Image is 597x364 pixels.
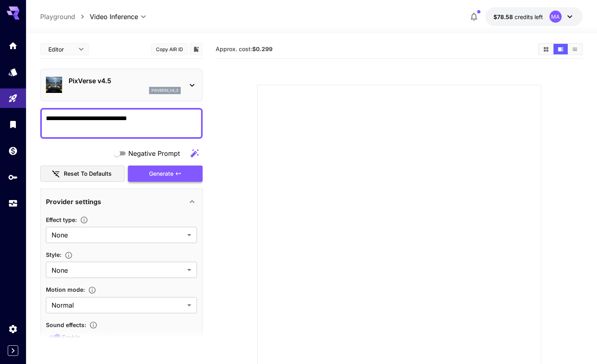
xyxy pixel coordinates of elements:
[151,88,178,93] p: pixverse_v4_5
[493,13,515,20] span: $78.58
[485,7,583,26] button: $78.58016MA
[568,44,582,54] button: Show media in list view
[515,13,543,20] span: credits left
[8,198,18,209] div: Usage
[128,166,203,182] button: Generate
[90,12,138,22] span: Video Inference
[8,324,18,334] div: Settings
[46,321,86,328] span: Sound effects :
[46,286,85,293] span: Motion mode :
[40,166,125,182] button: Reset to defaults
[46,73,197,97] div: PixVerse v4.5pixverse_v4_5
[193,44,200,54] button: Add to library
[8,41,18,51] div: Home
[86,321,101,329] button: Controls whether to generate background sound or music.
[40,12,75,22] a: Playground
[554,44,568,54] button: Show media in video view
[52,300,184,310] span: Normal
[8,172,18,182] div: API Keys
[48,45,74,54] span: Editor
[128,149,180,158] span: Negative Prompt
[538,43,583,55] div: Show media in grid viewShow media in video viewShow media in list view
[52,265,184,275] span: None
[46,197,101,207] p: Provider settings
[40,12,90,22] nav: breadcrumb
[149,169,173,179] span: Generate
[549,11,562,23] div: MA
[8,146,18,156] div: Wallet
[539,44,553,54] button: Show media in grid view
[8,93,18,103] div: Playground
[493,13,543,21] div: $78.58016
[46,251,61,258] span: Style :
[8,119,18,129] div: Library
[46,216,77,223] span: Effect type :
[8,67,18,77] div: Models
[8,345,18,356] button: Expand sidebar
[46,192,197,211] div: Provider settings
[69,76,181,86] p: PixVerse v4.5
[216,45,273,52] span: Approx. cost:
[52,230,184,240] span: None
[151,43,188,55] button: Copy AIR ID
[252,45,273,52] b: $0.299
